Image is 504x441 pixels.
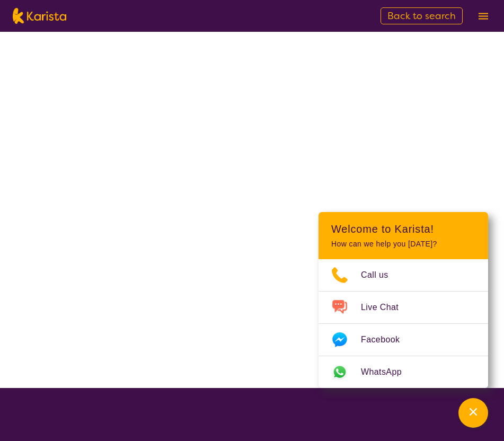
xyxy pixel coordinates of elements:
p: How can we help you [DATE]? [331,240,475,249]
a: Web link opens in a new tab. [319,356,488,388]
button: Channel Menu [458,398,488,428]
span: Back to search [387,10,456,22]
ul: Choose channel [319,259,488,388]
a: Back to search [381,7,463,24]
img: Karista logo [13,8,66,24]
img: menu [479,13,488,20]
span: Facebook [361,332,412,348]
span: Call us [361,267,401,283]
span: WhatsApp [361,364,414,380]
h2: Welcome to Karista! [331,223,475,235]
div: Channel Menu [319,212,488,388]
span: Live Chat [361,299,411,315]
